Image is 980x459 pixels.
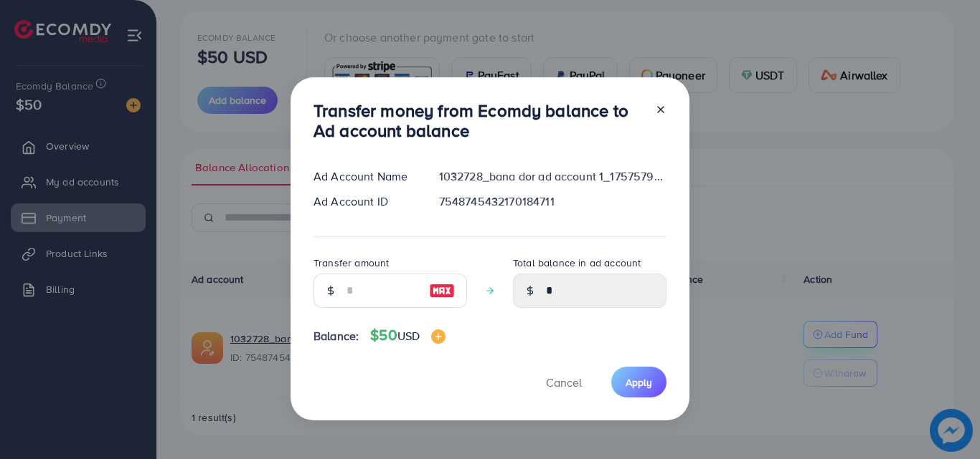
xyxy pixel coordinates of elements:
[611,367,666,397] button: Apply
[302,193,428,210] div: Ad Account ID
[428,193,678,210] div: 7548745432170184711
[314,100,644,142] h3: Transfer money from Ecomdy balance to Ad account balance
[429,282,455,299] img: image
[626,375,652,390] span: Apply
[370,327,446,344] h4: $50
[302,168,428,185] div: Ad Account Name
[528,367,600,397] button: Cancel
[314,256,389,270] label: Transfer amount
[546,375,582,390] span: Cancel
[513,256,641,270] label: Total balance in ad account
[431,329,446,344] img: image
[397,328,420,344] span: USD
[428,168,678,185] div: 1032728_bana dor ad account 1_1757579407255
[314,328,359,344] span: Balance:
